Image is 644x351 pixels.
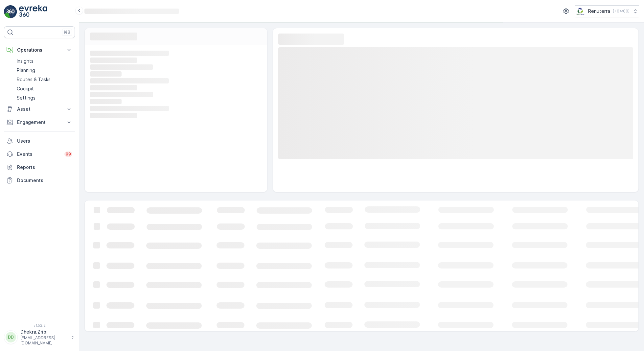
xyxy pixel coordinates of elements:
a: Insights [14,57,75,66]
div: DD [6,332,16,342]
a: Reports [4,161,75,174]
p: Dhekra.Zribi [20,329,68,335]
a: Users [4,134,75,148]
a: Settings [14,93,75,103]
p: Renuterra [588,8,610,14]
a: Planning [14,66,75,75]
p: Reports [17,164,72,171]
img: logo_light-DOdMpM7g.png [19,5,47,18]
p: ⌘B [64,30,70,35]
p: Operations [17,47,62,53]
span: v 1.52.2 [4,323,75,327]
p: Planning [17,67,35,74]
p: Documents [17,177,72,184]
p: Users [17,138,72,144]
p: Insights [17,58,34,64]
p: ( +04:00 ) [613,9,630,14]
p: 99 [66,152,71,157]
a: Cockpit [14,84,75,93]
button: Asset [4,103,75,116]
p: Events [17,151,60,157]
p: [EMAIL_ADDRESS][DOMAIN_NAME] [20,335,68,346]
button: DDDhekra.Zribi[EMAIL_ADDRESS][DOMAIN_NAME] [4,329,75,346]
a: Documents [4,174,75,187]
button: Engagement [4,116,75,129]
p: Routes & Tasks [17,76,51,83]
p: Cockpit [17,85,34,92]
button: Operations [4,43,75,57]
a: Events99 [4,148,75,161]
button: Renuterra(+04:00) [575,5,639,17]
img: logo [4,5,17,18]
a: Routes & Tasks [14,75,75,84]
p: Asset [17,106,62,112]
p: Engagement [17,119,62,126]
p: Settings [17,95,35,101]
img: Screenshot_2024-07-26_at_13.33.01.png [575,8,586,15]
